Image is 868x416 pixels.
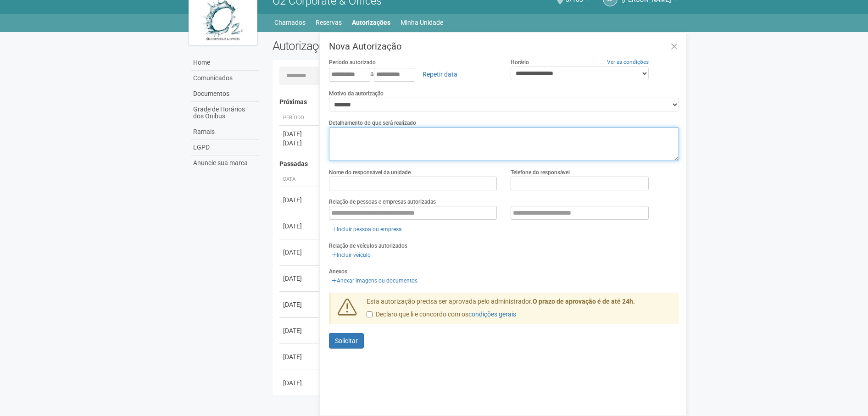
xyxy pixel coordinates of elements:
a: Anexar imagens ou documentos [329,276,420,286]
div: Esta autorização precisa ser aprovada pelo administrador. [360,297,679,324]
label: Anexos [329,267,347,276]
div: a [329,67,497,82]
label: Telefone do responsável [511,168,570,177]
a: Documentos [191,86,259,102]
a: Ramais [191,124,259,140]
label: Horário [511,58,529,67]
a: Minha Unidade [401,16,443,29]
label: Motivo da autorização [329,89,384,98]
div: [DATE] [283,139,317,148]
label: Detalhamento do que será realizado [329,119,416,127]
a: Repetir data [417,67,463,82]
div: [DATE] [283,352,317,361]
a: Grade de Horários dos Ônibus [191,102,259,124]
div: [DATE] [283,129,317,139]
th: Data [279,172,321,187]
span: Solicitar [335,337,358,344]
div: [DATE] [283,222,317,231]
label: Relação de pessoas e empresas autorizadas [329,198,436,206]
label: Declaro que li e concordo com os [367,310,516,319]
h2: Autorizações [273,39,469,53]
a: condições gerais [468,311,516,318]
h4: Próximas [279,99,673,105]
div: [DATE] [283,248,317,257]
a: Autorizações [352,16,390,29]
div: [DATE] [283,300,317,309]
label: Período autorizado [329,58,376,67]
a: Reservas [316,16,342,29]
th: Período [279,111,321,126]
a: Incluir veículo [329,250,373,260]
h3: Nova Autorização [329,42,679,51]
input: Declaro que li e concordo com oscondições gerais [367,311,373,317]
label: Nome do responsável da unidade [329,168,411,177]
a: Ver as condições [607,59,649,65]
h4: Passadas [279,161,673,167]
button: Solicitar [329,333,364,349]
div: [DATE] [283,274,317,283]
a: Home [191,55,259,71]
a: Chamados [274,16,306,29]
a: Incluir pessoa ou empresa [329,224,405,234]
a: LGPD [191,140,259,155]
div: [DATE] [283,195,317,205]
a: Anuncie sua marca [191,155,259,171]
label: Relação de veículos autorizados [329,242,407,250]
div: [DATE] [283,326,317,335]
strong: O prazo de aprovação é de até 24h. [533,298,635,305]
a: Comunicados [191,71,259,86]
div: [DATE] [283,378,317,388]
